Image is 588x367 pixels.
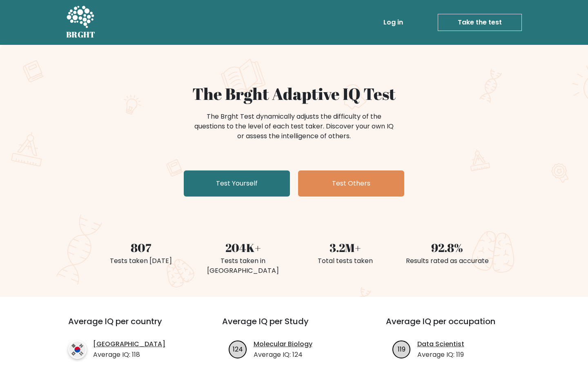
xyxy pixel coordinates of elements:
div: 92.8% [401,239,493,256]
div: The Brght Test dynamically adjusts the difficulty of the questions to the level of each test take... [192,112,396,141]
a: Molecular Biology [254,339,312,349]
h1: The Brght Adaptive IQ Test [95,84,493,104]
p: Average IQ: 118 [93,350,165,360]
div: 204K+ [197,239,289,256]
p: Average IQ: 124 [254,350,312,360]
img: country [68,340,87,359]
a: [GEOGRAPHIC_DATA] [93,339,165,349]
h5: BRGHT [66,30,96,40]
a: Log in [380,14,406,31]
a: Data Scientist [417,339,464,349]
h3: Average IQ per occupation [386,316,530,336]
text: 119 [398,344,405,354]
text: 124 [233,344,243,354]
div: Tests taken [DATE] [95,256,187,266]
a: Test Yourself [184,170,290,197]
a: Test Others [298,170,404,197]
div: 3.2M+ [299,239,391,256]
div: Total tests taken [299,256,391,266]
p: Average IQ: 119 [417,350,464,360]
div: 807 [95,239,187,256]
div: Results rated as accurate [401,256,493,266]
h3: Average IQ per Study [222,316,366,336]
a: Take the test [438,14,522,31]
h3: Average IQ per country [68,316,193,336]
div: Tests taken in [GEOGRAPHIC_DATA] [197,256,289,276]
a: BRGHT [66,3,96,42]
